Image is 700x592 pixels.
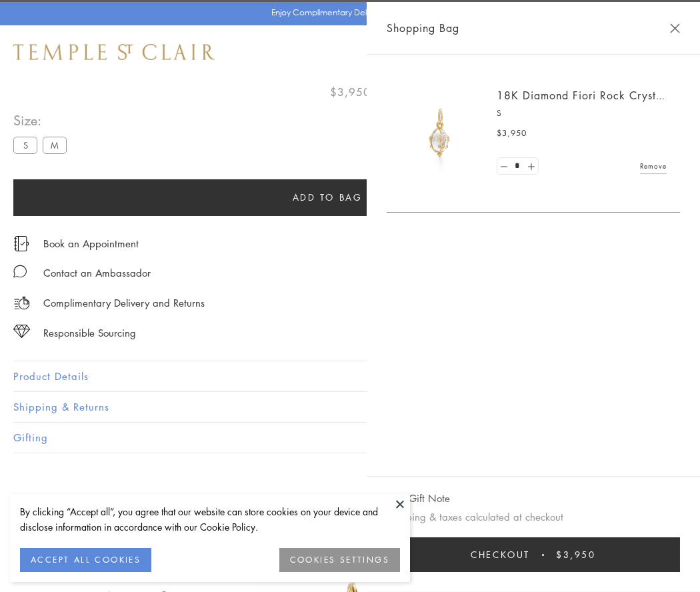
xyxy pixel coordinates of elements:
p: Shipping & taxes calculated at checkout [387,509,680,525]
a: Remove [640,159,667,173]
button: COOKIES SETTINGS [279,548,400,572]
a: Book an Appointment [43,236,139,251]
button: Close Shopping Bag [670,23,680,33]
button: Checkout $3,950 [387,537,680,572]
p: Enjoy Complimentary Delivery & Returns [271,6,423,19]
img: MessageIcon-01_2.svg [13,265,27,278]
span: $3,950 [556,547,596,562]
span: Checkout [471,547,530,562]
p: S [497,107,667,120]
img: icon_sourcing.svg [13,325,30,338]
label: M [43,137,67,153]
img: icon_appointment.svg [13,236,29,251]
div: Contact an Ambassador [43,265,151,281]
button: Product Details [13,361,687,391]
a: Set quantity to 2 [524,158,537,175]
span: $3,950 [330,83,371,101]
img: Temple St. Clair [13,44,215,60]
button: Shipping & Returns [13,392,687,422]
img: icon_delivery.svg [13,295,30,311]
span: Size: [13,109,72,131]
span: Add to bag [293,190,363,205]
a: Set quantity to 0 [497,158,511,175]
span: Shopping Bag [387,19,459,37]
button: Add to bag [13,179,641,216]
button: Gifting [13,423,687,453]
span: $3,950 [497,127,527,140]
button: Add Gift Note [387,490,450,507]
label: S [13,137,37,153]
div: By clicking “Accept all”, you agree that our website can store cookies on your device and disclos... [20,504,400,535]
button: ACCEPT ALL COOKIES [20,548,151,572]
p: Complimentary Delivery and Returns [43,295,205,311]
img: P51889-E11FIORI [400,93,480,173]
div: Responsible Sourcing [43,325,136,341]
